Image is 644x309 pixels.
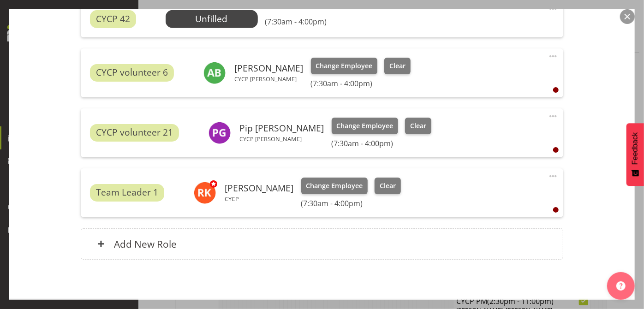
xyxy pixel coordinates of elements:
button: Change Employee [332,118,399,134]
span: Clear [380,181,396,191]
button: Clear [384,58,411,74]
span: Team Leader 1 [96,186,158,199]
button: Feedback - Show survey [626,123,644,186]
span: Change Employee [316,61,372,71]
button: Change Employee [311,58,378,74]
img: philippa-grace11628.jpg [209,122,231,144]
h6: [PERSON_NAME] [225,183,294,193]
img: help-xxl-2.png [616,281,626,291]
h6: (7:30am - 4:00pm) [301,199,401,208]
h6: Add New Role [114,238,177,250]
button: Change Employee [301,178,368,194]
div: User is clocked out [553,207,559,213]
button: Clear [405,118,431,134]
p: CYCP [PERSON_NAME] [235,75,304,83]
span: CYCP 42 [96,12,130,26]
p: CYCP [225,195,294,202]
p: CYCP [PERSON_NAME] [240,135,324,143]
h6: [PERSON_NAME] [235,63,304,73]
span: CYCP volunteer 21 [96,126,173,139]
h6: Pip [PERSON_NAME] [240,123,324,133]
img: ruby-kerr10353.jpg [194,182,216,204]
span: Unfilled [196,12,228,25]
div: User is clocked out [553,87,559,93]
span: Change Employee [306,181,363,191]
span: Clear [389,61,405,71]
span: Change Employee [336,121,393,131]
span: Clear [410,121,426,131]
span: CYCP volunteer 6 [96,66,168,79]
span: Feedback [631,132,639,165]
button: Clear [375,178,401,194]
h6: (7:30am - 4:00pm) [311,79,411,88]
h6: (7:30am - 4:00pm) [332,139,431,148]
div: User is clocked out [553,147,559,153]
h6: (7:30am - 4:00pm) [265,17,327,26]
img: amelie-brandt11629.jpg [203,62,226,84]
